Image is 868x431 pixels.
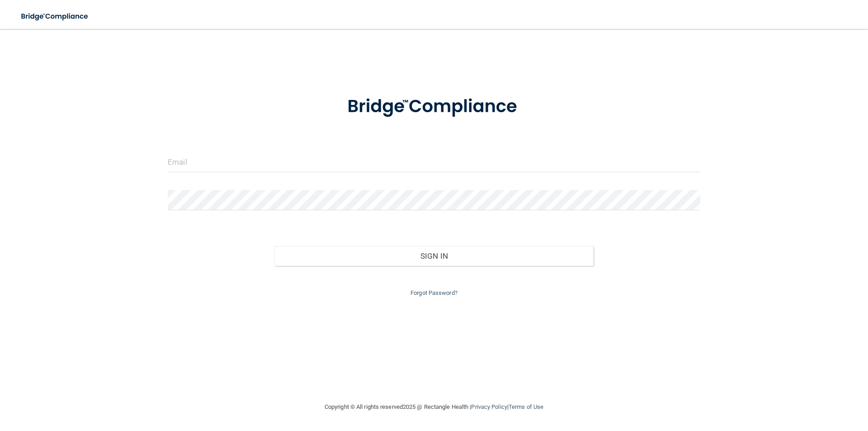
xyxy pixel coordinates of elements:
[14,7,97,26] img: bridge_compliance_login_screen.278c3ca4.svg
[168,152,700,172] input: Email
[410,289,458,296] a: Forgot Password?
[471,403,507,410] a: Privacy Policy
[329,83,539,130] img: bridge_compliance_login_screen.278c3ca4.svg
[274,246,594,266] button: Sign In
[269,393,599,422] div: Copyright © All rights reserved 2025 @ Rectangle Health | |
[509,403,543,410] a: Terms of Use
